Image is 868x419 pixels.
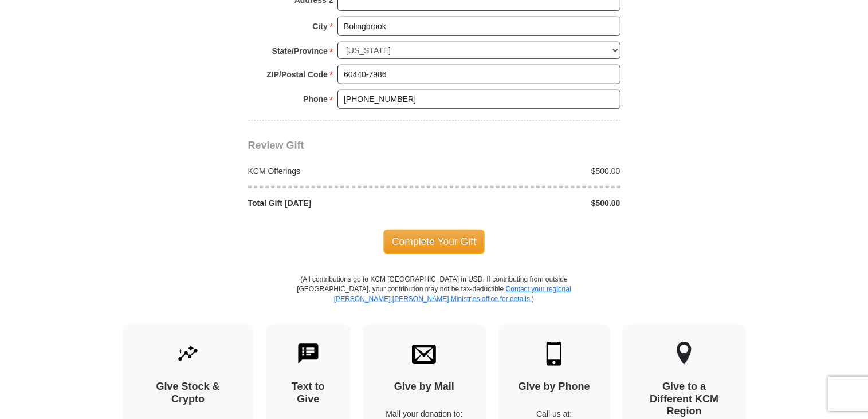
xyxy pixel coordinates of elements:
[542,342,566,366] img: mobile.svg
[242,197,434,209] div: Total Gift [DATE]
[412,342,436,366] img: envelope.svg
[642,381,726,418] h4: Give to a Different KCM Region
[272,43,328,59] strong: State/Province
[383,381,466,393] h4: Give by Mail
[296,342,320,366] img: text-to-give.svg
[297,275,572,325] p: (All contributions go to KCM [GEOGRAPHIC_DATA] in USD. If contributing from outside [GEOGRAPHIC_D...
[434,165,627,177] div: $500.00
[142,381,234,405] h4: Give Stock & Crypto
[248,140,304,151] span: Review Gift
[434,197,627,209] div: $500.00
[334,285,571,303] a: Contact your regional [PERSON_NAME] [PERSON_NAME] Ministries office for details.
[303,91,328,107] strong: Phone
[176,342,200,366] img: give-by-stock.svg
[312,18,327,34] strong: City
[266,66,328,82] strong: ZIP/Postal Code
[518,381,590,393] h4: Give by Phone
[676,342,692,366] img: other-region
[383,230,485,254] span: Complete Your Gift
[286,381,331,405] h4: Text to Give
[242,165,434,177] div: KCM Offerings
